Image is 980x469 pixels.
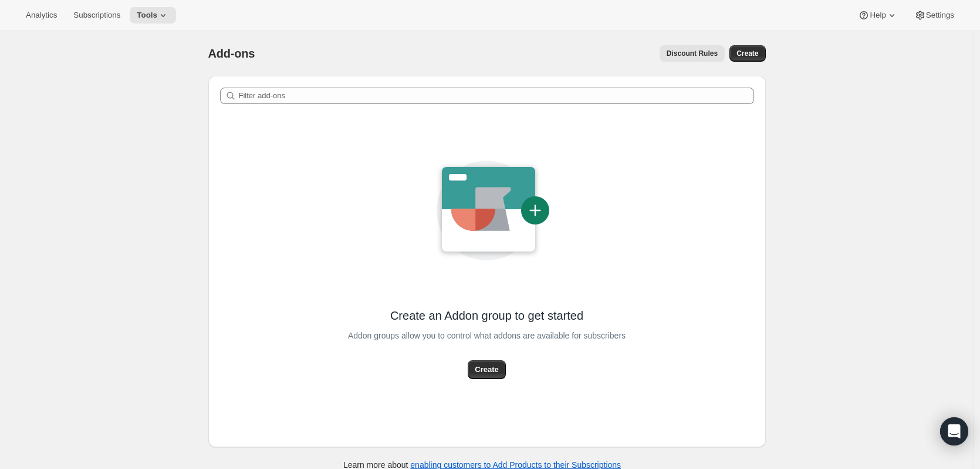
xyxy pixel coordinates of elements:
button: Create [468,360,505,379]
span: Settings [926,11,954,20]
span: Addon groups allow you to control what addons are available for subscribers [348,327,626,344]
button: Tools [130,7,176,24]
button: Analytics [19,7,64,24]
span: Help [870,11,886,20]
span: Tools [137,11,157,20]
button: Create [729,45,765,62]
span: Subscriptions [73,11,120,20]
button: Settings [907,7,961,24]
span: Create an Addon group to get started [390,307,583,324]
span: Add-ons [208,47,255,60]
button: Subscriptions [66,7,127,24]
div: Open Intercom Messenger [940,417,968,445]
span: Create [475,364,498,376]
span: Discount Rules [667,49,718,58]
button: Help [851,7,904,24]
input: Filter add-ons [239,88,754,104]
span: Analytics [26,11,57,20]
button: Discount Rules [660,45,725,62]
span: Create [736,49,758,58]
